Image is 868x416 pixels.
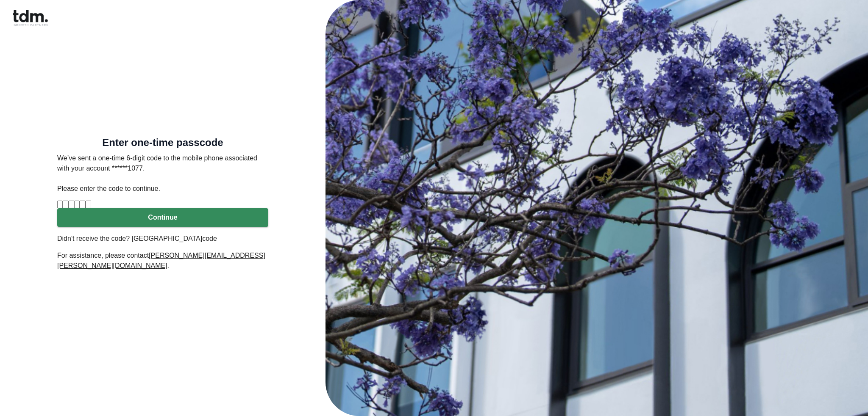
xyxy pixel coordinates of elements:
p: We’ve sent a one-time 6-digit code to the mobile phone associated with your account ******1077. P... [57,153,268,194]
a: code [202,235,217,242]
button: Continue [57,208,268,227]
input: Digit 4 [74,201,80,208]
u: [PERSON_NAME][EMAIL_ADDRESS][PERSON_NAME][DOMAIN_NAME] [57,252,265,269]
p: For assistance, please contact . [57,251,268,271]
p: Didn't receive the code? [GEOGRAPHIC_DATA] [57,234,268,244]
input: Please enter verification code. Digit 1 [57,201,63,208]
h5: Enter one-time passcode [57,138,268,147]
input: Digit 3 [69,201,74,208]
input: Digit 5 [80,201,85,208]
input: Digit 2 [63,201,68,208]
input: Digit 6 [86,201,91,208]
